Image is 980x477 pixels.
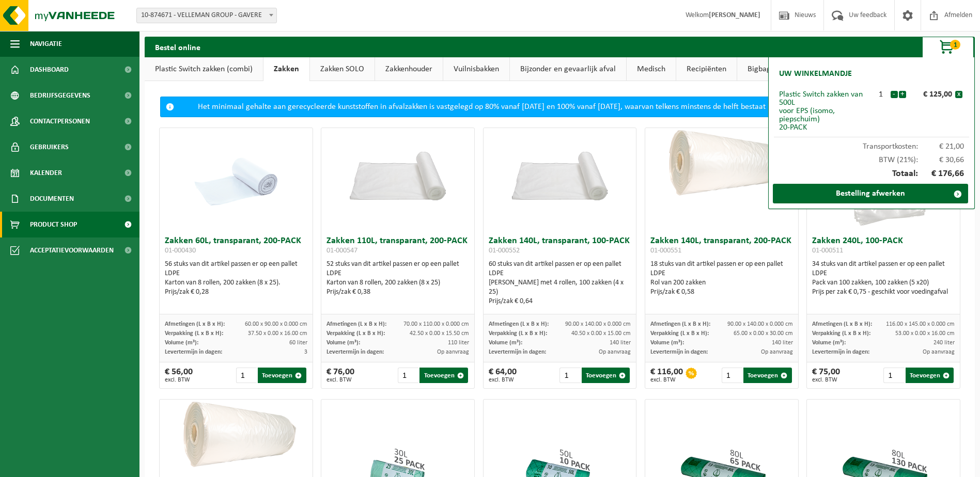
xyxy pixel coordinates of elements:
span: Levertermijn in dagen: [650,349,708,355]
div: 52 stuks van dit artikel passen er op een pallet [326,260,469,297]
iframe: chat widget [5,454,173,477]
a: Zakkenhouder [375,57,443,81]
span: Verpakking (L x B x H): [812,330,870,337]
span: 90.00 x 140.00 x 0.000 cm [565,321,631,327]
h3: Zakken 60L, transparant, 200-PACK [165,236,307,257]
div: Prijs/zak € 0,58 [650,288,793,297]
span: 90.00 x 140.00 x 0.000 cm [727,321,793,327]
span: 116.00 x 145.00 x 0.000 cm [886,321,955,327]
strong: [PERSON_NAME] [709,11,760,19]
input: 1 [236,368,257,383]
span: 110 liter [448,340,469,346]
span: Verpakking (L x B x H): [650,330,709,337]
span: Afmetingen (L x B x H): [489,321,549,327]
span: Afmetingen (L x B x H): [326,321,386,327]
span: 01-000552 [489,247,520,255]
input: 1 [883,368,904,383]
span: Contactpersonen [30,108,90,134]
span: 140 liter [610,340,631,346]
img: 01-000510 [160,400,313,476]
span: 37.50 x 0.00 x 16.00 cm [248,330,307,337]
div: Transportkosten: [774,137,969,151]
div: Prijs/zak € 0,28 [165,288,307,297]
span: Bedrijfsgegevens [30,83,90,108]
div: Karton van 8 rollen, 200 zakken (8 x 25) [326,278,469,288]
span: 42.50 x 0.00 x 15.50 cm [410,330,469,337]
a: Zakken SOLO [310,57,375,81]
a: Medisch [627,57,676,81]
span: 60 liter [289,340,307,346]
span: 01-000430 [165,247,196,255]
div: BTW (21%): [774,151,969,164]
div: LDPE [812,269,955,278]
div: 18 stuks van dit artikel passen er op een pallet [650,260,793,297]
span: Afmetingen (L x B x H): [165,321,225,327]
span: Afmetingen (L x B x H): [812,321,872,327]
h2: Uw winkelmandje [774,62,857,85]
span: excl. BTW [489,377,517,383]
div: LDPE [489,269,631,278]
span: excl. BTW [650,377,683,383]
a: Vuilnisbakken [443,57,509,81]
button: Toevoegen [743,368,791,383]
img: 01-000551 [645,128,798,204]
span: Product Shop [30,212,77,237]
span: 10-874671 - VELLEMAN GROUP - GAVERE [136,8,277,23]
div: € 125,00 [909,90,955,99]
div: 56 stuks van dit artikel passen er op een pallet [165,260,307,297]
span: Gebruikers [30,134,69,160]
span: excl. BTW [812,377,840,383]
span: Volume (m³): [165,340,198,346]
h3: Zakken 140L, transparant, 200-PACK [650,236,793,257]
span: € 176,66 [918,169,965,179]
span: Op aanvraag [437,349,469,355]
span: Verpakking (L x B x H): [165,330,223,337]
span: Op aanvraag [761,349,793,355]
span: 53.00 x 0.00 x 16.00 cm [895,330,955,337]
div: Totaal: [774,164,969,184]
a: Bestelling afwerken [773,184,968,203]
a: Zakken [263,57,309,81]
span: 1 [950,40,960,50]
span: Navigatie [30,31,62,57]
h3: Zakken 140L, transparant, 100-PACK [489,236,631,257]
span: 01-000547 [326,247,357,255]
input: 1 [398,368,418,383]
span: 140 liter [772,340,793,346]
button: Toevoegen [906,368,954,383]
span: Op aanvraag [599,349,631,355]
div: Plastic Switch zakken van 500L voor EPS (isomo, piepschuim) 20-PACK [779,90,872,132]
a: Recipiënten [676,57,737,81]
h3: Zakken 240L, 100-PACK [812,236,955,257]
div: 1 [872,90,890,99]
div: Rol van 200 zakken [650,278,793,288]
span: Verpakking (L x B x H): [489,330,547,337]
button: 1 [922,37,974,57]
button: Toevoegen [582,368,630,383]
span: Kalender [30,160,62,186]
div: € 76,00 [326,368,354,383]
button: Toevoegen [258,368,306,383]
div: [PERSON_NAME] met 4 rollen, 100 zakken (4 x 25) [489,278,631,297]
button: Toevoegen [419,368,468,383]
div: € 75,00 [812,368,840,383]
span: 70.00 x 110.00 x 0.000 cm [403,321,469,327]
div: LDPE [326,269,469,278]
span: 60.00 x 90.00 x 0.000 cm [245,321,307,327]
div: 34 stuks van dit artikel passen er op een pallet [812,260,955,297]
span: Volume (m³): [489,340,522,346]
span: Volume (m³): [326,340,360,346]
span: excl. BTW [165,377,193,383]
button: x [955,91,962,98]
div: 60 stuks van dit artikel passen er op een pallet [489,260,631,306]
span: 10-874671 - VELLEMAN GROUP - GAVERE [137,8,276,23]
img: 01-000430 [184,128,288,231]
input: 1 [559,368,580,383]
a: Plastic Switch zakken (combi) [145,57,263,81]
span: Levertermijn in dagen: [165,349,222,355]
h2: Bestel online [145,37,211,57]
button: - [891,91,898,98]
span: Volume (m³): [812,340,846,346]
div: LDPE [650,269,793,278]
div: Het minimaal gehalte aan gerecycleerde kunststoffen in afvalzakken is vastgelegd op 80% vanaf [DA... [179,97,939,117]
